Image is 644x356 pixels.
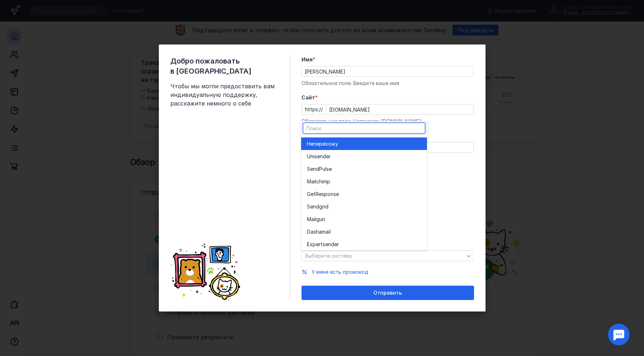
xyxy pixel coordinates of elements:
[301,163,427,175] button: SendPulse
[301,175,427,188] button: Mailchimp
[302,56,313,63] span: Имя
[327,178,330,185] span: p
[301,213,427,225] button: Mailgun
[302,250,474,261] button: Выберите систему
[313,241,339,248] span: pertsender
[312,269,368,275] span: У меня есть промокод
[302,94,315,101] span: Cайт
[310,191,339,198] span: etResponse
[301,238,427,250] button: Expertsender
[324,203,328,210] span: id
[307,165,329,173] span: SendPuls
[307,228,330,235] span: Dashamai
[301,150,427,163] button: Unisender
[307,140,313,147] span: Не
[302,286,474,300] button: Отправить
[373,290,402,296] span: Отправить
[307,178,327,185] span: Mailchim
[302,80,474,87] div: Обязательное поле. Введите ваше имя
[301,137,427,150] button: Неперехожу
[307,191,310,198] span: G
[307,203,324,210] span: Sendgr
[330,228,331,235] span: l
[301,200,427,213] button: Sendgrid
[301,225,427,238] button: Dashamail
[170,82,278,108] span: Чтобы мы могли предоставить вам индивидуальную поддержку, расскажите немного о себе
[170,56,278,76] span: Добро пожаловать в [GEOGRAPHIC_DATA]
[329,153,331,160] span: r
[303,123,425,133] input: Поиск
[307,216,316,223] span: Mail
[313,140,338,147] span: перехожу
[329,165,332,173] span: e
[307,241,313,248] span: Ex
[301,136,427,250] div: grid
[305,253,352,259] span: Выберите систему
[307,153,329,160] span: Unisende
[301,188,427,200] button: GetResponse
[302,118,474,125] div: Обязательное поле. Например: [DOMAIN_NAME]
[312,268,368,276] button: У меня есть промокод
[316,216,325,223] span: gun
